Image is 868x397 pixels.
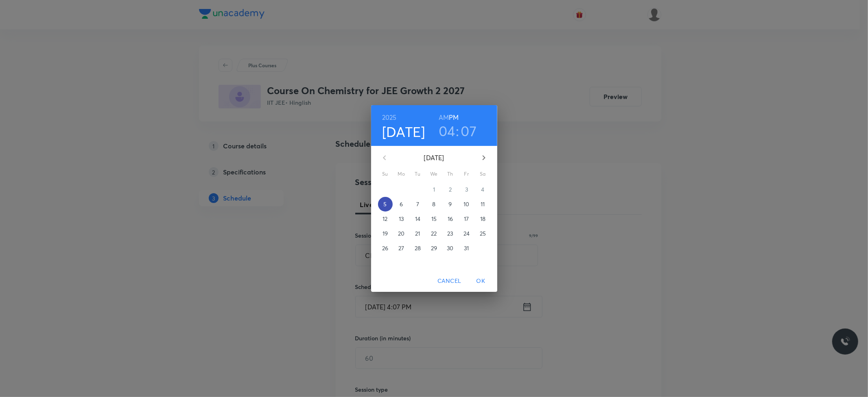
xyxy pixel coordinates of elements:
button: AM [439,112,449,123]
span: Cancel [437,276,461,286]
p: 18 [480,215,485,223]
button: 5 [378,197,393,212]
button: 19 [378,226,393,241]
button: 24 [459,226,474,241]
span: Th [443,170,458,178]
p: 13 [399,215,404,223]
p: 11 [481,200,485,208]
p: 23 [447,229,453,238]
p: 31 [464,244,469,252]
button: 17 [459,212,474,226]
p: 8 [432,200,435,208]
h3: : [456,122,459,139]
button: 11 [476,197,490,212]
p: 5 [383,200,387,208]
button: 18 [476,212,490,226]
p: 16 [448,215,453,223]
button: 31 [459,241,474,256]
span: Su [378,170,393,178]
button: PM [449,112,459,123]
button: 10 [459,197,474,212]
button: [DATE] [382,123,425,140]
button: Cancel [434,273,464,289]
span: Tu [411,170,425,178]
button: OK [468,273,494,289]
button: 23 [443,226,458,241]
button: 20 [394,226,409,241]
p: 28 [415,244,421,252]
button: 15 [427,212,442,226]
p: 9 [448,200,452,208]
span: OK [471,276,491,286]
button: 16 [443,212,458,226]
p: 25 [480,229,486,238]
button: 22 [427,226,442,241]
button: 29 [427,241,442,256]
button: 14 [411,212,425,226]
p: 6 [400,200,403,208]
p: 17 [464,215,469,223]
p: 22 [431,229,437,238]
button: 07 [461,122,477,139]
p: 15 [431,215,437,223]
button: 6 [394,197,409,212]
button: 27 [394,241,409,256]
button: 30 [443,241,458,256]
button: 25 [476,226,490,241]
p: 12 [383,215,387,223]
button: 21 [411,226,425,241]
p: 20 [398,229,404,238]
p: 24 [464,229,470,238]
span: Mo [394,170,409,178]
p: 19 [383,229,388,238]
p: 14 [415,215,420,223]
span: We [427,170,442,178]
button: 28 [411,241,425,256]
span: Fr [459,170,474,178]
span: Sa [476,170,490,178]
p: 26 [382,244,388,252]
p: 7 [416,200,419,208]
button: 8 [427,197,442,212]
p: 21 [415,229,420,238]
button: 13 [394,212,409,226]
p: 27 [398,244,404,252]
p: 30 [447,244,453,252]
button: 9 [443,197,458,212]
button: 26 [378,241,393,256]
p: 29 [431,244,437,252]
p: [DATE] [394,153,474,163]
button: 2025 [382,112,397,123]
p: 10 [464,200,469,208]
button: 12 [378,212,393,226]
button: 7 [411,197,425,212]
button: 04 [439,122,455,139]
